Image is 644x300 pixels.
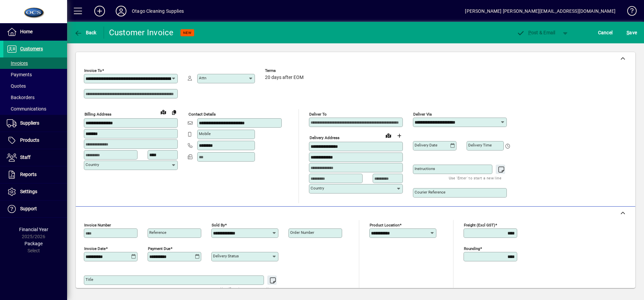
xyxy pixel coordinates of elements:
[20,46,43,51] span: Customers
[413,112,432,117] mat-label: Deliver via
[7,106,46,112] span: Communications
[169,107,179,118] button: Copy to Delivery address
[149,230,166,235] mat-label: Reference
[394,130,405,141] button: Choose address
[24,241,43,246] span: Package
[86,277,93,282] mat-label: Title
[20,155,31,160] span: Staff
[84,68,102,73] mat-label: Invoice To
[74,30,97,35] span: Back
[627,27,637,38] span: ave
[3,57,67,69] a: Invoices
[132,6,184,16] div: Otago Cleaning Supplies
[3,149,67,166] a: Staff
[309,112,327,117] mat-label: Deliver To
[20,29,33,34] span: Home
[20,137,39,143] span: Products
[598,27,613,38] span: Cancel
[7,83,26,89] span: Quotes
[625,27,639,39] button: Save
[3,80,67,92] a: Quotes
[3,24,67,40] a: Home
[464,223,495,227] mat-label: Freight (excl GST)
[199,76,206,80] mat-label: Attn
[596,27,614,39] button: Cancel
[3,115,67,132] a: Suppliers
[449,174,501,182] mat-hint: Use 'Enter' to start a new line
[148,246,170,251] mat-label: Payment due
[415,166,435,171] mat-label: Instructions
[528,30,531,35] span: P
[311,186,324,190] mat-label: Country
[84,246,106,251] mat-label: Invoice date
[3,201,67,217] a: Support
[3,92,67,103] a: Backorders
[213,254,239,258] mat-label: Delivery status
[19,227,48,232] span: Financial Year
[627,30,629,35] span: S
[265,69,305,73] span: Terms
[383,130,394,141] a: View on map
[7,72,32,77] span: Payments
[3,132,67,149] a: Products
[622,1,636,23] a: Knowledge Base
[3,103,67,115] a: Communications
[513,27,559,39] button: Post & Email
[212,223,225,227] mat-label: Sold by
[67,27,104,39] app-page-header-button: Back
[72,27,98,39] button: Back
[20,206,37,211] span: Support
[89,5,110,17] button: Add
[7,95,35,100] span: Backorders
[220,285,273,293] mat-hint: Use 'Enter' to start a new line
[415,190,445,195] mat-label: Courier Reference
[370,223,399,227] mat-label: Product location
[84,223,111,227] mat-label: Invoice number
[199,131,211,136] mat-label: Mobile
[20,120,39,126] span: Suppliers
[465,6,615,16] div: [PERSON_NAME] [PERSON_NAME][EMAIL_ADDRESS][DOMAIN_NAME]
[86,162,99,167] mat-label: Country
[7,60,28,66] span: Invoices
[110,5,132,17] button: Profile
[265,75,304,80] span: 20 days after EOM
[415,143,437,147] mat-label: Delivery date
[109,27,174,38] div: Customer Invoice
[20,189,37,194] span: Settings
[468,143,492,147] mat-label: Delivery time
[158,106,169,117] a: View on map
[3,69,67,80] a: Payments
[464,246,480,251] mat-label: Rounding
[3,166,67,183] a: Reports
[20,172,37,177] span: Reports
[183,31,192,35] span: NEW
[3,183,67,200] a: Settings
[517,30,555,35] span: ost & Email
[290,230,314,235] mat-label: Order number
